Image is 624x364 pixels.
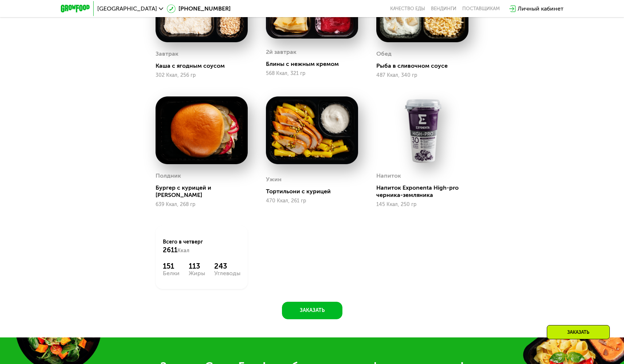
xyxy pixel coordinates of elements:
div: Ужин [266,174,282,185]
div: Углеводы [214,270,240,276]
div: 243 [214,262,240,270]
div: 151 [163,262,180,270]
div: Белки [163,270,180,276]
div: 302 Ккал, 256 гр [156,72,248,78]
span: [GEOGRAPHIC_DATA] [97,6,157,12]
div: Жиры [189,270,205,276]
div: поставщикам [462,6,500,12]
span: 2611 [163,246,177,254]
a: Вендинги [431,6,456,12]
div: Тортильони с курицей [266,188,364,195]
div: Каша с ягодным соусом [156,62,254,70]
a: Качество еды [390,6,425,12]
div: Блины с нежным кремом [266,60,364,68]
div: Обед [376,48,392,59]
div: 487 Ккал, 340 гр [376,72,468,78]
div: Завтрак [156,48,178,59]
div: Заказать [547,325,610,339]
div: Рыба в сливочном соусе [376,62,474,70]
div: Напиток [376,170,401,181]
div: Личный кабинет [518,4,564,13]
div: 639 Ккал, 268 гр [156,202,248,207]
div: Бургер с курицей и [PERSON_NAME] [156,184,254,199]
button: Заказать [282,302,342,319]
div: Полдник [156,170,181,181]
div: 470 Ккал, 261 гр [266,198,358,204]
div: Напиток Exponenta High-pro черника-земляника [376,184,474,199]
div: 113 [189,262,205,270]
a: [PHONE_NUMBER] [167,4,231,13]
div: Всего в четверг [163,238,240,254]
div: 2й завтрак [266,47,297,58]
div: 568 Ккал, 321 гр [266,71,358,76]
div: 145 Ккал, 250 гр [376,202,468,207]
span: Ккал [177,248,189,254]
